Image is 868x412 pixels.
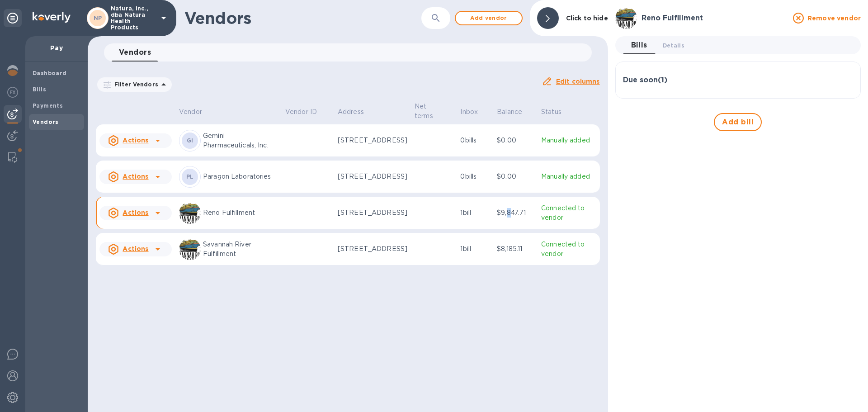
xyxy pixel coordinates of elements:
[541,136,596,145] p: Manually added
[460,208,490,218] p: 1 bill
[460,107,478,117] p: Inbox
[123,209,148,216] u: Actions
[663,41,684,50] span: Details
[463,13,514,24] span: Add vendor
[285,107,329,117] span: Vendor ID
[541,204,596,223] p: Connected to vendor
[203,131,278,150] p: Gemini Pharmaceuticals, Inc.
[33,118,59,125] b: Vendors
[497,136,534,145] p: $0.00
[338,107,376,117] span: Address
[94,14,102,21] b: NP
[642,14,788,23] h3: Reno Fulfillment
[186,173,194,180] b: PL
[455,11,523,25] button: Add vendor
[566,14,608,22] b: Click to hide
[807,14,861,22] u: Remove vendor
[179,107,214,117] span: Vendor
[497,208,534,218] p: $9,847.71
[7,87,18,98] img: Foreign exchange
[623,76,667,85] h3: Due soon ( 1 )
[541,240,596,259] p: Connected to vendor
[111,81,158,88] p: Filter Vendors
[123,173,148,180] u: Actions
[497,172,534,181] p: $0.00
[33,70,67,76] b: Dashboard
[415,102,453,121] span: Net terms
[497,107,522,117] p: Balance
[203,240,278,259] p: Savannah River Fulfillment
[722,117,754,128] span: Add bill
[623,69,853,91] div: Due soon(1)
[179,107,202,117] p: Vendor
[415,102,441,121] p: Net terms
[460,136,490,145] p: 0 bills
[338,208,407,218] p: [STREET_ADDRESS]
[338,244,407,254] p: [STREET_ADDRESS]
[33,86,46,93] b: Bills
[541,107,561,117] p: Status
[338,136,407,145] p: [STREET_ADDRESS]
[33,12,71,23] img: Logo
[497,244,534,254] p: $8,185.11
[497,107,534,117] span: Balance
[203,208,278,218] p: Reno Fulfillment
[541,172,596,181] p: Manually added
[203,172,278,181] p: Paragon Laboratories
[285,107,317,117] p: Vendor ID
[460,107,490,117] span: Inbox
[338,172,407,181] p: [STREET_ADDRESS]
[111,5,156,31] p: Natura, Inc., dba Natura Health Products
[631,39,647,52] span: Bills
[184,9,421,28] h1: Vendors
[123,137,148,144] u: Actions
[460,172,490,181] p: 0 bills
[119,46,151,59] span: Vendors
[33,43,80,52] p: Pay
[338,107,364,117] p: Address
[556,78,600,85] u: Edit columns
[4,9,22,27] div: Unpin categories
[460,244,490,254] p: 1 bill
[714,113,762,131] button: Add bill
[33,102,63,109] b: Payments
[123,245,148,252] u: Actions
[187,137,193,144] b: GI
